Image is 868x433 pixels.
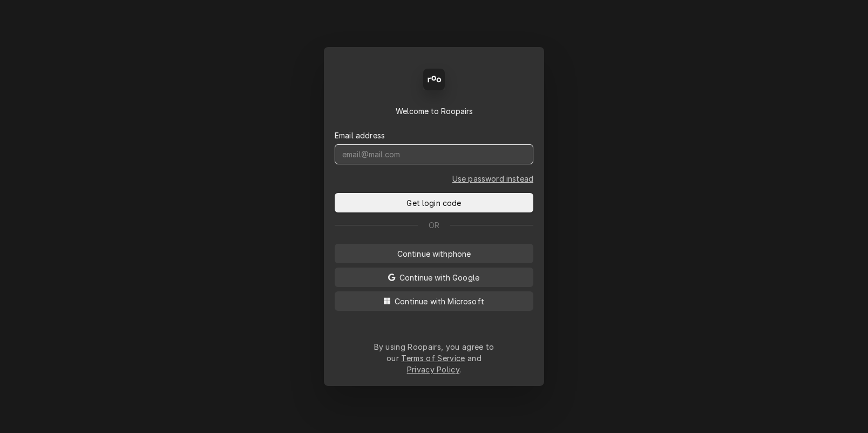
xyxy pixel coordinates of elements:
a: Terms of Service [401,354,465,363]
a: Privacy Policy [407,365,459,374]
span: Continue with Microsoft [392,296,486,307]
button: Continue with Microsoft [335,291,533,311]
span: Continue with phone [395,248,473,259]
span: Continue with Google [397,272,482,283]
a: Go to Email and password form [452,173,533,184]
div: By using Roopairs, you agree to our and . [374,341,494,375]
button: Get login code [335,193,533,212]
label: Email address [335,130,385,141]
input: email@mail.com [335,144,533,164]
button: Continue withphone [335,244,533,263]
div: Welcome to Roopairs [335,105,533,117]
button: Continue with Google [335,268,533,287]
span: Get login code [404,197,463,209]
div: Or [335,219,533,231]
